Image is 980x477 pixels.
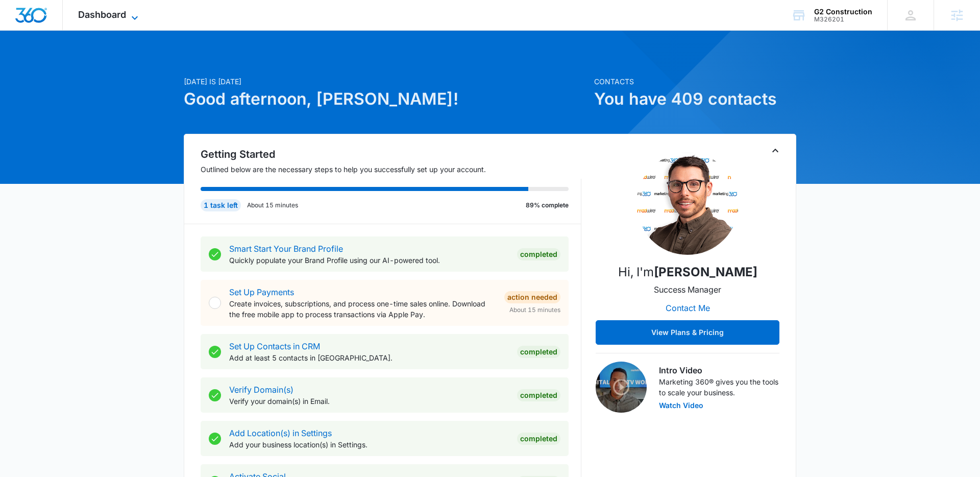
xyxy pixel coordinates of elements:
a: Set Up Payments [229,287,294,297]
img: Intro Video [596,362,647,413]
a: Add Location(s) in Settings [229,428,332,438]
button: Toggle Collapse [769,145,781,157]
h2: Getting Started [201,147,581,162]
span: About 15 minutes [509,305,560,315]
h1: Good afternoon, [PERSON_NAME]! [184,87,588,111]
span: Dashboard [78,9,126,20]
div: v 4.0.25 [29,16,50,25]
img: Adam Eaton [636,153,739,255]
div: Domain Overview [39,60,91,67]
img: logo_orange.svg [16,16,24,25]
a: Smart Start Your Brand Profile [229,244,343,254]
div: Completed [517,248,560,260]
p: 89% complete [526,201,569,210]
button: Contact Me [655,296,720,320]
img: tab_keywords_by_traffic_grey.svg [102,59,110,67]
p: Outlined below are the necessary steps to help you successfully set up your account. [201,164,581,175]
p: Add your business location(s) in Settings. [229,439,509,450]
div: Completed [517,346,560,358]
div: Completed [517,433,560,445]
p: Create invoices, subscriptions, and process one-time sales online. Download the free mobile app t... [229,298,496,320]
p: About 15 minutes [247,201,298,210]
strong: [PERSON_NAME] [654,265,757,279]
div: Domain: [DOMAIN_NAME] [27,27,112,35]
button: View Plans & Pricing [596,320,779,345]
p: Contacts [594,76,796,87]
div: Action Needed [504,291,560,303]
div: account id [814,16,872,23]
div: Keywords by Traffic [113,60,172,67]
button: Watch Video [659,402,703,409]
p: Success Manager [654,283,721,296]
img: website_grey.svg [16,27,24,35]
h3: Intro Video [659,364,779,376]
img: tab_domain_overview_orange.svg [28,59,36,67]
p: Add at least 5 contacts in [GEOGRAPHIC_DATA]. [229,352,509,363]
div: account name [814,8,872,16]
p: Quickly populate your Brand Profile using our AI-powered tool. [229,255,509,266]
div: 1 task left [201,199,241,211]
p: Hi, I'm [618,263,757,281]
p: Marketing 360® gives you the tools to scale your business. [659,376,779,398]
p: [DATE] is [DATE] [184,76,588,87]
a: Set Up Contacts in CRM [229,341,320,351]
div: Completed [517,389,560,401]
a: Verify Domain(s) [229,385,293,395]
p: Verify your domain(s) in Email. [229,396,509,407]
h1: You have 409 contacts [594,87,796,111]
